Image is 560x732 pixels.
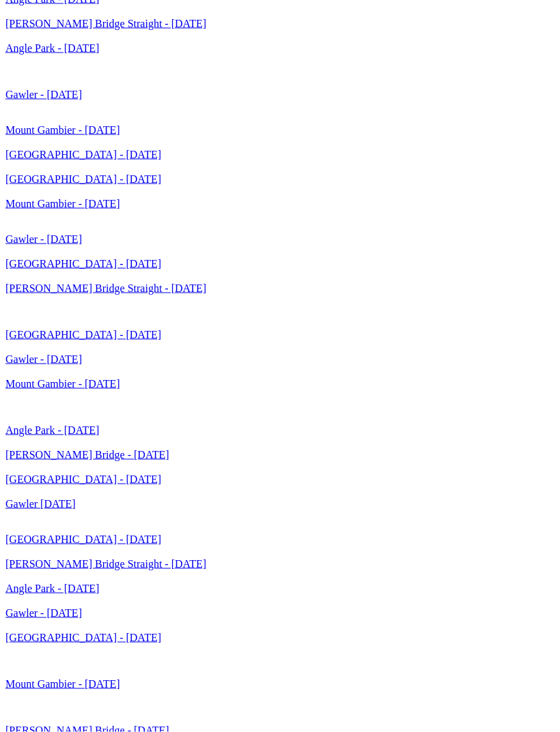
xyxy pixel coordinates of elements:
[5,89,82,100] a: Gawler - [DATE]
[5,558,206,570] a: [PERSON_NAME] Bridge Straight - [DATE]
[5,583,99,594] a: Angle Park - [DATE]
[5,282,206,294] a: [PERSON_NAME] Bridge Straight - [DATE]
[5,424,99,436] a: Angle Park - [DATE]
[5,498,76,510] a: Gawler [DATE]
[5,329,161,340] a: [GEOGRAPHIC_DATA] - [DATE]
[5,473,161,485] a: [GEOGRAPHIC_DATA] - [DATE]
[5,378,120,390] a: Mount Gambier - [DATE]
[5,533,161,545] a: [GEOGRAPHIC_DATA] - [DATE]
[5,233,82,245] a: Gawler - [DATE]
[5,449,169,460] a: [PERSON_NAME] Bridge - [DATE]
[5,124,120,136] a: Mount Gambier - [DATE]
[5,607,82,619] a: Gawler - [DATE]
[5,632,161,643] a: [GEOGRAPHIC_DATA] - [DATE]
[5,149,161,160] a: [GEOGRAPHIC_DATA] - [DATE]
[5,173,161,185] a: [GEOGRAPHIC_DATA] - [DATE]
[5,258,161,269] a: [GEOGRAPHIC_DATA] - [DATE]
[5,18,206,29] a: [PERSON_NAME] Bridge Straight - [DATE]
[5,42,99,54] a: Angle Park - [DATE]
[5,353,82,365] a: Gawler - [DATE]
[5,198,120,209] a: Mount Gambier - [DATE]
[5,678,120,690] a: Mount Gambier - [DATE]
